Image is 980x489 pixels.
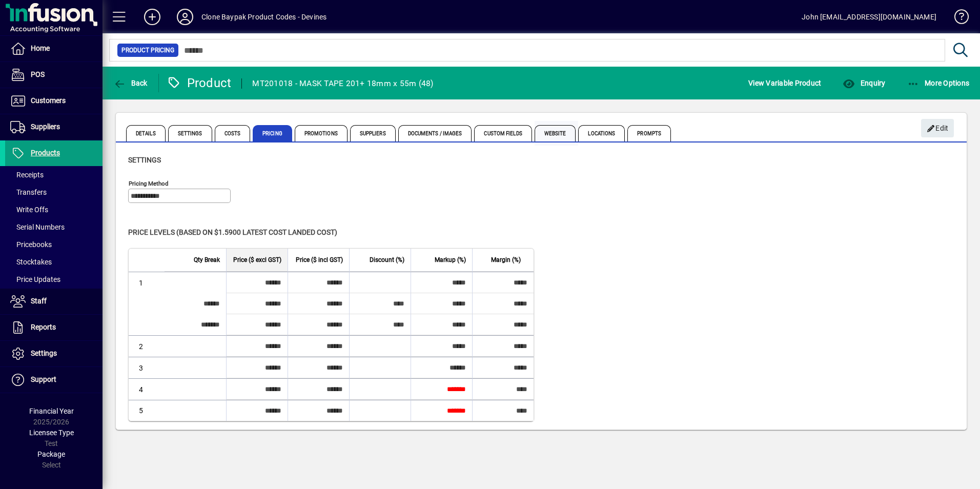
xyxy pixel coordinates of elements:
[31,323,56,331] span: Reports
[748,75,821,91] span: View Variable Product
[398,125,472,141] span: Documents / Images
[252,75,433,92] div: MT201018 - MASK TAPE 201+ 18mm x 55m (48)
[10,240,52,249] span: Pricebooks
[31,149,60,157] span: Products
[370,254,404,266] span: Discount (%)
[29,429,74,437] span: Licensee Type
[5,367,103,393] a: Support
[843,79,885,87] span: Enquiry
[350,125,396,141] span: Suppliers
[947,2,967,35] a: Knowledge Base
[10,275,60,283] span: Price Updates
[128,228,337,236] span: Price levels (based on $1.5900 Latest cost landed cost)
[168,125,212,141] span: Settings
[10,206,48,214] span: Write Offs
[31,297,47,305] span: Staff
[128,156,161,164] span: Settings
[5,62,103,88] a: POS
[5,201,103,218] a: Write Offs
[5,88,103,114] a: Customers
[31,44,50,52] span: Home
[169,8,201,26] button: Profile
[5,166,103,184] a: Receipts
[5,315,103,340] a: Reports
[905,74,972,92] button: More Options
[201,9,326,25] div: Clone Baypak Product Codes - Devines
[31,123,60,131] span: Suppliers
[921,119,954,137] button: Edit
[5,36,103,62] a: Home
[233,254,281,266] span: Price ($ excl GST)
[215,125,251,141] span: Costs
[31,96,66,105] span: Customers
[129,378,165,400] td: 4
[31,375,56,383] span: Support
[121,45,174,55] span: Product Pricing
[474,125,532,141] span: Custom Fields
[129,335,165,357] td: 2
[535,125,576,141] span: Website
[840,74,888,92] button: Enquiry
[5,236,103,253] a: Pricebooks
[5,271,103,288] a: Price Updates
[435,254,466,266] span: Markup (%)
[37,450,65,458] span: Package
[129,180,169,187] mat-label: Pricing method
[5,253,103,271] a: Stocktakes
[31,70,45,78] span: POS
[907,79,970,87] span: More Options
[136,8,169,26] button: Add
[31,349,57,357] span: Settings
[167,75,232,91] div: Product
[10,258,52,266] span: Stocktakes
[295,125,348,141] span: Promotions
[296,254,343,266] span: Price ($ incl GST)
[802,9,936,25] div: John [EMAIL_ADDRESS][DOMAIN_NAME]
[10,171,44,179] span: Receipts
[103,74,159,92] app-page-header-button: Back
[5,341,103,366] a: Settings
[194,254,220,266] span: Qty Break
[129,400,165,421] td: 5
[5,184,103,201] a: Transfers
[927,120,949,137] span: Edit
[491,254,521,266] span: Margin (%)
[746,74,824,92] button: View Variable Product
[5,114,103,140] a: Suppliers
[129,357,165,378] td: 3
[113,79,148,87] span: Back
[627,125,671,141] span: Prompts
[129,272,165,293] td: 1
[578,125,625,141] span: Locations
[5,218,103,236] a: Serial Numbers
[29,407,74,415] span: Financial Year
[5,289,103,314] a: Staff
[10,188,47,196] span: Transfers
[10,223,65,231] span: Serial Numbers
[111,74,150,92] button: Back
[253,125,292,141] span: Pricing
[126,125,166,141] span: Details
